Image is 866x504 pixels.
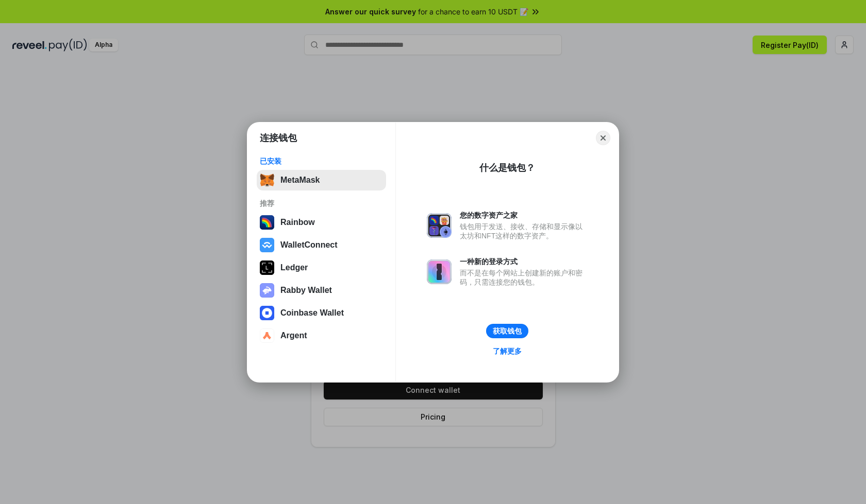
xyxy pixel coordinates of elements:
[257,235,386,255] button: WalletConnect
[260,199,383,208] div: 推荐
[257,257,386,278] button: Ledger
[257,212,386,233] button: Rainbow
[280,286,332,295] div: Rabby Wallet
[596,131,610,145] button: Close
[260,283,274,298] img: svg+xml,%3Csvg%20xmlns%3D%22http%3A%2F%2Fwww.w3.org%2F2000%2Fsvg%22%20fill%3D%22none%22%20viewBox...
[260,132,297,144] h1: 连接钱包
[280,218,315,227] div: Rainbow
[260,328,274,343] img: svg+xml,%3Csvg%20width%3D%2228%22%20height%3D%2228%22%20viewBox%3D%220%200%2028%2028%22%20fill%3D...
[280,263,308,272] div: Ledger
[479,162,535,174] div: 什么是钱包？
[257,170,386,190] button: MetaMask
[427,259,452,284] img: svg+xml,%3Csvg%20xmlns%3D%22http%3A%2F%2Fwww.w3.org%2F2000%2Fsvg%22%20fill%3D%22none%22%20viewBox...
[257,280,386,301] button: Rabby Wallet
[486,324,528,338] button: 获取钱包
[260,238,274,252] img: svg+xml,%3Csvg%20width%3D%2228%22%20height%3D%2228%22%20viewBox%3D%220%200%2028%2028%22%20fill%3D...
[260,173,274,187] img: svg+xml,%3Csvg%20fill%3D%22none%22%20height%3D%2233%22%20viewBox%3D%220%200%2035%2033%22%20width%...
[460,268,588,287] div: 而不是在每个网站上创建新的账户和密码，只需连接您的钱包。
[260,260,274,275] img: svg+xml,%3Csvg%20xmlns%3D%22http%3A%2F%2Fwww.w3.org%2F2000%2Fsvg%22%20width%3D%2228%22%20height%3...
[260,306,274,320] img: svg+xml,%3Csvg%20width%3D%2228%22%20height%3D%2228%22%20viewBox%3D%220%200%2028%2028%22%20fill%3D...
[427,213,452,238] img: svg+xml,%3Csvg%20xmlns%3D%22http%3A%2F%2Fwww.w3.org%2F2000%2Fsvg%22%20fill%3D%22none%22%20viewBox...
[280,331,307,340] div: Argent
[257,303,386,323] button: Coinbase Wallet
[280,240,338,250] div: WalletConnect
[280,308,344,318] div: Coinbase Wallet
[460,222,588,240] div: 钱包用于发送、接收、存储和显示像以太坊和NFT这样的数字资产。
[487,344,528,358] a: 了解更多
[260,157,383,166] div: 已安装
[280,176,320,185] div: MetaMask
[493,326,522,336] div: 获取钱包
[493,346,522,356] div: 了解更多
[460,257,588,266] div: 一种新的登录方式
[460,211,588,220] div: 您的数字资产之家
[260,215,274,230] img: svg+xml,%3Csvg%20width%3D%22120%22%20height%3D%22120%22%20viewBox%3D%220%200%20120%20120%22%20fil...
[257,325,386,346] button: Argent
